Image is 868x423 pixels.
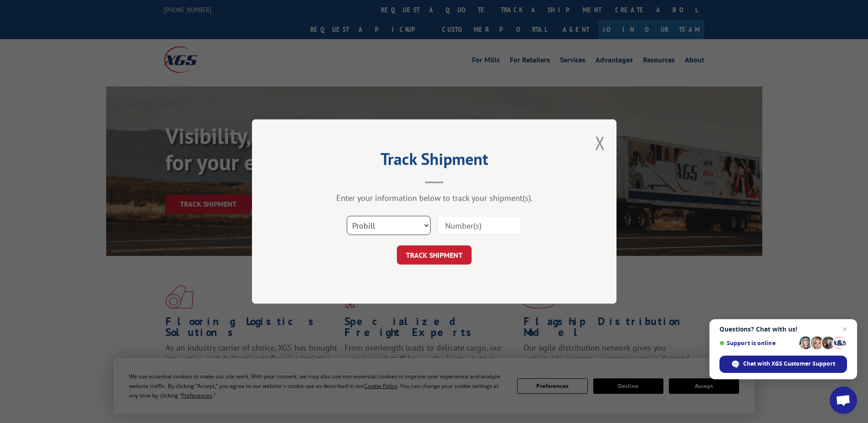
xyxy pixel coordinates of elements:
[595,131,605,155] button: Close modal
[437,216,521,235] input: Number(s)
[839,324,850,335] span: Close chat
[298,153,571,170] h2: Track Shipment
[397,245,472,265] button: TRACK SHIPMENT
[743,360,835,368] span: Chat with XGS Customer Support
[830,387,857,414] div: Open chat
[719,326,847,333] span: Questions? Chat with us!
[719,356,847,373] div: Chat with XGS Customer Support
[719,340,796,347] span: Support is online
[298,193,571,203] div: Enter your information below to track your shipment(s).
